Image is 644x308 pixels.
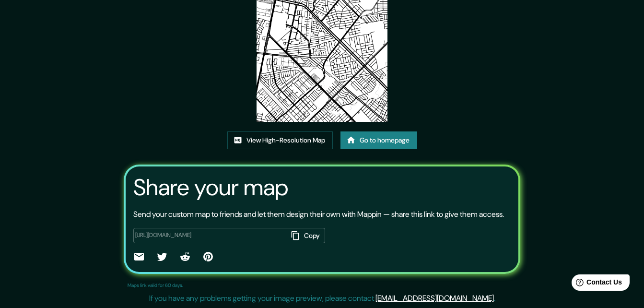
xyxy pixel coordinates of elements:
[133,209,504,220] p: Send your custom map to friends and let them design their own with Mappin — share this link to gi...
[288,228,325,244] button: Copy
[559,271,633,297] iframe: Help widget launcher
[133,174,288,201] h3: Share your map
[149,293,495,304] p: If you have any problems getting your image preview, please contact .
[128,282,183,289] p: Maps link valid for 60 days.
[375,293,494,303] a: [EMAIL_ADDRESS][DOMAIN_NAME]
[340,131,417,149] a: Go to homepage
[227,131,333,149] a: View High-Resolution Map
